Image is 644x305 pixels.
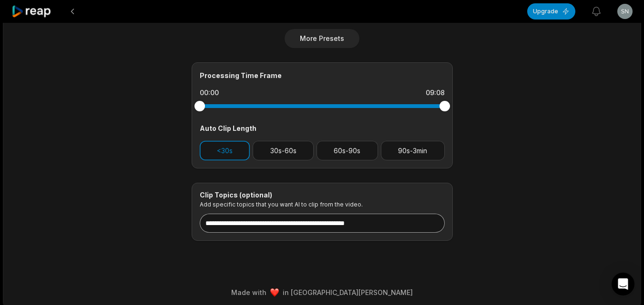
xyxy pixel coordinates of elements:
img: heart emoji [270,288,279,297]
button: 60s-90s [317,141,378,160]
p: Add specific topics that you want AI to clip from the video. [200,201,445,208]
button: More Presets [285,29,359,48]
button: <30s [200,141,250,160]
div: Clip Topics (optional) [200,191,445,199]
div: 09:08 [426,88,445,98]
div: 00:00 [200,88,219,98]
button: 30s-60s [253,141,314,160]
div: Made with in [GEOGRAPHIC_DATA][PERSON_NAME] [12,287,632,297]
div: Open Intercom Messenger [612,273,634,295]
div: Auto Clip Length [200,123,445,133]
button: 90s-3min [381,141,445,160]
div: Processing Time Frame [200,70,445,80]
button: Upgrade [527,3,575,20]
